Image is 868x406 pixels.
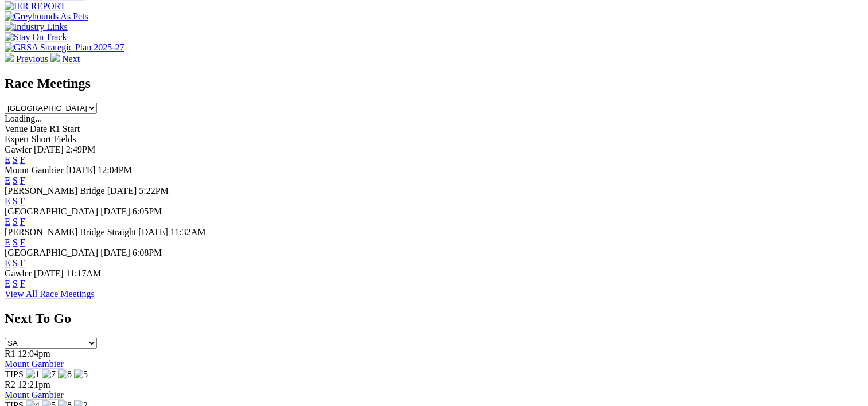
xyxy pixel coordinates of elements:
span: 6:08PM [133,248,162,257]
a: E [5,237,10,247]
img: 8 [58,369,72,380]
span: 2:49PM [66,145,96,154]
span: 6:05PM [133,206,162,216]
a: Previous [5,54,50,64]
img: 5 [74,369,88,380]
span: Mount Gambier [5,165,64,175]
span: R1 Start [49,124,80,134]
span: [DATE] [34,268,64,278]
a: F [20,237,25,247]
img: chevron-right-pager-white.svg [50,53,60,62]
a: E [5,217,10,227]
img: Stay On Track [5,32,67,42]
a: F [20,196,25,206]
span: [GEOGRAPHIC_DATA] [5,248,98,257]
img: 7 [42,369,56,380]
span: [DATE] [138,227,168,237]
a: S [13,155,18,165]
a: E [5,196,10,206]
span: [DATE] [100,248,130,257]
a: S [13,217,18,227]
a: F [20,279,25,288]
span: 11:32AM [170,227,206,237]
a: F [20,258,25,268]
a: View All Race Meetings [5,289,95,299]
a: Mount Gambier [5,359,64,369]
span: Date [30,124,47,134]
span: [DATE] [100,206,130,216]
span: Fields [53,134,76,144]
span: R2 [5,380,15,389]
a: E [5,279,10,288]
span: 12:04pm [18,349,50,358]
a: E [5,155,10,165]
h2: Next To Go [5,311,863,326]
a: S [13,279,18,288]
span: 5:22PM [139,186,169,196]
a: E [5,175,10,185]
span: Previous [16,54,48,64]
span: 12:04PM [98,165,132,175]
span: 11:17AM [66,268,102,278]
a: F [20,217,25,227]
a: Next [50,54,80,64]
a: S [13,175,18,185]
a: Mount Gambier [5,390,64,400]
span: TIPS [5,369,24,379]
img: IER REPORT [5,1,65,11]
span: [PERSON_NAME] Bridge [5,186,105,196]
img: chevron-left-pager-white.svg [5,53,14,62]
span: 12:21pm [18,380,50,389]
span: Venue [5,124,28,134]
span: [PERSON_NAME] Bridge Straight [5,227,136,237]
img: Industry Links [5,22,68,32]
span: Loading... [5,114,42,123]
span: Expert [5,134,29,144]
span: R1 [5,349,15,358]
h2: Race Meetings [5,76,863,91]
a: F [20,155,25,165]
img: Greyhounds As Pets [5,11,88,22]
span: [DATE] [34,145,64,154]
span: [DATE] [66,165,96,175]
span: [GEOGRAPHIC_DATA] [5,206,98,216]
span: Short [32,134,52,144]
a: E [5,258,10,268]
span: Next [62,54,80,64]
span: Gawler [5,268,32,278]
a: S [13,258,18,268]
a: S [13,237,18,247]
span: [DATE] [107,186,137,196]
a: F [20,175,25,185]
img: GRSA Strategic Plan 2025-27 [5,42,124,53]
img: 1 [26,369,40,380]
a: S [13,196,18,206]
span: Gawler [5,145,32,154]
